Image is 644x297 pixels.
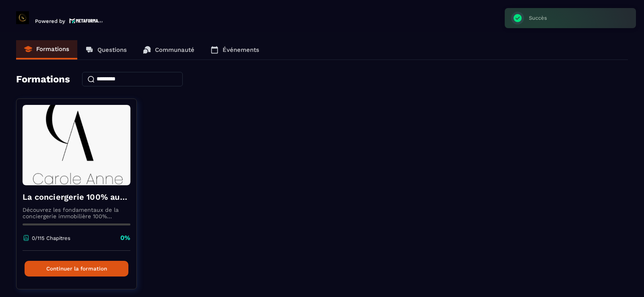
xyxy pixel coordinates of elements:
[25,261,128,277] button: Continuer la formation
[155,46,194,53] p: Communauté
[23,191,130,203] h4: La conciergerie 100% automatisée
[16,11,29,24] img: logo-branding
[16,40,77,59] a: Formations
[36,45,69,53] p: Formations
[120,234,130,242] p: 0%
[77,40,135,59] a: Questions
[223,46,259,53] p: Événements
[16,74,70,85] h4: Formations
[202,40,267,59] a: Événements
[23,105,130,185] img: formation-background
[135,40,202,59] a: Communauté
[69,17,103,24] img: logo
[23,207,130,219] p: Découvrez les fondamentaux de la conciergerie immobilière 100% automatisée. Cette formation est c...
[97,46,127,53] p: Questions
[35,18,65,24] p: Powered by
[32,235,70,241] p: 0/115 Chapitres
